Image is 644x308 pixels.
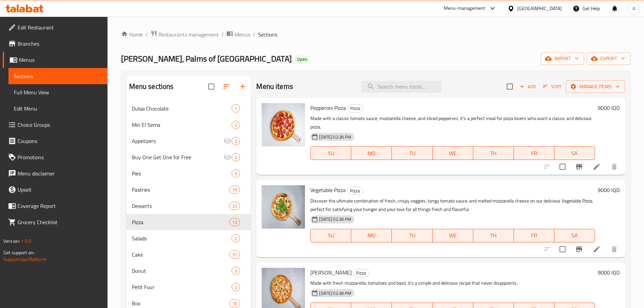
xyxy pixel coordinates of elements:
div: Cake31 [126,246,251,263]
a: Menus [3,52,108,68]
span: WE [435,231,471,240]
button: SA [554,146,595,160]
span: Donut [132,267,232,275]
span: TU [395,148,430,158]
span: Desserts [132,202,230,210]
span: Edit Restaurant [18,23,102,31]
li: / [253,30,255,39]
span: Box [132,299,230,307]
a: Menus [226,30,250,39]
img: Vegetable Pizza [262,185,305,229]
button: TH [473,146,514,160]
span: SA [557,148,592,158]
span: Cake [132,251,230,259]
span: Buy One Get One for Free [132,153,224,161]
div: Pizza [132,218,230,226]
div: items [229,299,240,307]
span: Manage items [571,82,620,91]
span: Menus [19,56,102,64]
span: SU [313,231,349,240]
span: Salads [132,234,232,242]
div: Pies5 [126,165,251,182]
div: Donut3 [126,263,251,279]
div: Dubai Chocolate [132,104,232,113]
a: Menu disclaimer [3,165,108,182]
a: Edit Restaurant [3,19,108,35]
span: Sort sections [218,78,235,95]
p: Made with fresh mozzarella, tomatoes and basil, it's a simple and delicious recipe that never dis... [310,279,595,287]
nav: breadcrumb [121,30,630,39]
button: import [541,52,584,65]
div: items [229,251,240,259]
span: 19 [230,187,240,193]
a: Promotions [3,149,108,165]
a: Home [121,30,143,39]
button: Branch-specific-item [571,159,587,175]
div: Pizza13 [126,214,251,230]
span: Upsell [18,186,102,194]
a: Branches [3,35,108,52]
button: WE [433,146,473,160]
span: Edit Menu [14,104,102,113]
span: Grocery Checklist [18,218,102,226]
span: FR [517,148,552,158]
div: Pizza [347,104,363,113]
div: items [232,283,240,291]
span: Select to update [555,242,570,256]
button: export [587,52,630,65]
a: Grocery Checklist [3,214,108,230]
a: Sections [8,68,108,84]
div: Menu-management [444,4,485,13]
button: TU [392,229,432,242]
div: items [232,104,240,113]
span: 13 [230,219,240,226]
button: SU [310,229,351,242]
span: Min El Sema [132,121,232,129]
a: Edit menu item [593,245,601,253]
span: Pepperoni Pizza [310,103,346,113]
span: FR [517,231,552,240]
span: TH [476,148,511,158]
span: Select all sections [204,79,218,94]
a: Full Menu View [8,84,108,100]
button: Add [517,81,539,92]
span: Select to update [555,160,570,174]
span: Menus [235,30,250,39]
div: Petit Four2 [126,279,251,295]
span: SU [313,148,349,158]
button: TU [392,146,432,160]
div: Min El Sema2 [126,117,251,133]
span: Add [519,83,537,91]
span: Version: [3,237,20,245]
span: 2 [232,122,240,128]
button: MO [351,146,392,160]
span: Pizza [348,104,363,112]
span: Sort [543,83,562,91]
span: Sections [258,30,277,39]
li: / [145,30,148,39]
span: 31 [230,252,240,258]
span: 1.0.0 [21,237,31,245]
button: SA [554,229,595,242]
svg: Inactive section [223,153,232,161]
button: Sort [541,81,563,92]
span: Branches [18,40,102,48]
div: Pizza [353,269,369,277]
span: Add item [517,81,539,92]
svg: Inactive section [223,137,232,145]
span: Pastries [132,186,230,194]
span: Select section [503,79,517,94]
span: MO [354,231,389,240]
span: Choice Groups [18,121,102,129]
span: 2 [232,154,240,161]
span: Petit Four [132,283,232,291]
a: Coverage Report [3,198,108,214]
span: 2 [232,235,240,242]
div: Open [294,55,310,64]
